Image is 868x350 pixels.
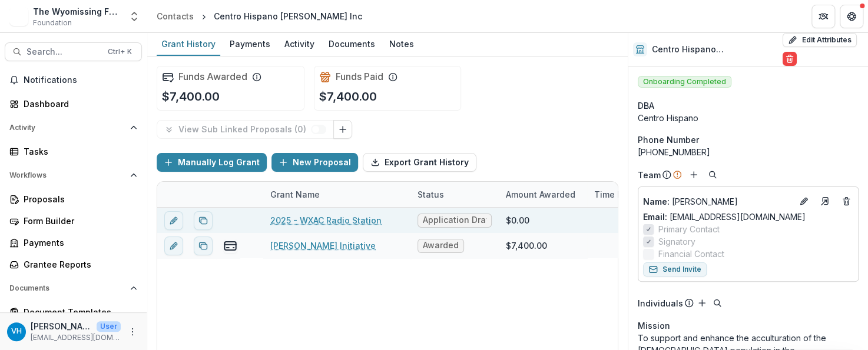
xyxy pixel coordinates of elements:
button: view-payments [223,239,237,253]
h2: Funds Awarded [178,71,247,82]
span: Awarded [423,241,459,251]
button: Export Grant History [363,153,476,172]
a: Document Templates [5,302,142,322]
button: Open Activity [5,118,142,137]
button: Duplicate proposal [194,211,213,230]
p: $7,400.00 [319,88,377,105]
button: Link Grants [333,120,352,139]
button: Search [710,296,724,310]
button: Duplicate proposal [194,236,213,255]
p: User [97,321,121,332]
a: Grantee Reports [5,255,142,274]
button: Open entity switcher [126,5,143,28]
a: Dashboard [5,94,142,114]
img: The Wyomissing Foundation [9,7,28,26]
div: $0.00 [506,214,529,226]
button: Partners [811,5,835,28]
div: Status [410,182,499,207]
button: Open Workflows [5,166,142,185]
div: Documents [324,35,380,52]
div: Notes [385,35,419,52]
button: Send Invite [643,262,707,276]
button: Notifications [5,71,142,89]
span: Mission [638,319,670,332]
div: Grant Name [263,188,327,201]
button: Edit [797,194,811,208]
a: Grant History [157,33,220,56]
span: Phone Number [638,134,699,146]
p: [PERSON_NAME] [643,195,792,208]
span: Documents [9,284,125,292]
div: Form Builder [24,215,132,227]
div: Time Period For Grant [587,182,675,207]
span: Signatory [658,235,695,248]
a: Go to contact [816,192,834,211]
a: Proposals [5,189,142,209]
div: Dashboard [24,98,132,110]
div: Document Templates [24,306,132,318]
h2: Centro Hispano [PERSON_NAME] Inc [652,45,778,55]
button: Search [705,168,720,182]
div: Contacts [157,10,194,22]
button: More [125,325,140,339]
a: Name: [PERSON_NAME] [643,195,792,208]
span: Search... [26,47,101,57]
div: Valeri Harteg [11,328,22,335]
h2: Funds Paid [336,71,383,82]
span: Primary Contact [658,223,720,235]
span: Activity [9,124,125,132]
div: Time Period For Grant [587,188,675,201]
a: Form Builder [5,211,142,231]
div: Grant Name [263,182,410,207]
div: $7,400.00 [506,239,547,252]
div: Amount Awarded [499,188,582,201]
a: Activity [280,33,319,56]
p: [EMAIL_ADDRESS][DOMAIN_NAME] [31,332,121,343]
button: View Sub Linked Proposals (0) [157,120,334,139]
p: Team [638,169,661,181]
a: [PERSON_NAME] Initiative [270,239,376,252]
span: Workflows [9,171,125,179]
button: Add [687,168,701,182]
button: Add [695,296,709,310]
div: Centro Hispano [PERSON_NAME] Inc [214,10,362,22]
div: [PHONE_NUMBER] [638,146,859,158]
span: Email: [643,212,667,222]
div: The Wyomissing Foundation [33,5,121,18]
a: Email: [EMAIL_ADDRESS][DOMAIN_NAME] [643,211,806,223]
a: Contacts [152,8,198,25]
button: Delete [783,52,797,66]
a: Tasks [5,142,142,161]
p: $7,400.00 [162,88,220,105]
nav: breadcrumb [152,8,367,25]
div: Payments [225,35,275,52]
a: Payments [5,233,142,252]
div: Status [410,188,451,201]
span: Notifications [24,75,137,85]
span: Application Draft [423,215,486,225]
a: Payments [225,33,275,56]
button: Search... [5,42,142,61]
span: DBA [638,99,654,112]
div: Ctrl + K [105,45,134,58]
div: Tasks [24,145,132,158]
div: Payments [24,236,132,249]
div: Proposals [24,193,132,205]
p: Individuals [638,297,683,309]
span: Foundation [33,18,72,28]
div: Centro Hispano [638,112,859,124]
button: Get Help [840,5,863,28]
button: Manually Log Grant [157,153,267,172]
span: Name : [643,196,670,206]
div: Amount Awarded [499,182,587,207]
div: Grant History [157,35,220,52]
span: Financial Contact [658,248,724,260]
button: edit [164,236,183,255]
button: Open Documents [5,279,142,298]
button: New Proposal [271,153,358,172]
a: 2025 - WXAC Radio Station [270,214,382,226]
p: [PERSON_NAME] [31,320,92,332]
